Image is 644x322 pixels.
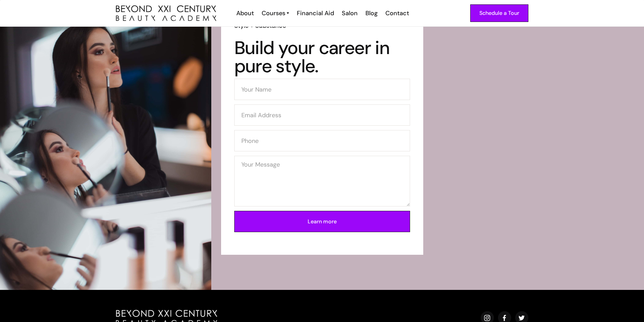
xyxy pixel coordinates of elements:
a: home [116,5,216,21]
a: Contact [381,9,412,18]
h3: Build your career in pure style. [234,39,410,75]
div: Courses [262,9,285,18]
a: Salon [337,9,361,18]
img: beyond 21st century beauty academy logo [116,5,216,21]
a: About [232,9,257,18]
div: Contact [385,9,409,18]
input: Your Name [234,79,410,100]
div: About [236,9,254,18]
a: Schedule a Tour [470,4,528,22]
a: Financial Aid [292,9,337,18]
a: Blog [361,9,381,18]
input: Email Address [234,104,410,126]
form: Contact Form [234,79,410,237]
input: Phone [234,130,410,151]
a: Courses [262,9,289,18]
input: Learn more [234,211,410,232]
div: Schedule a Tour [479,9,519,18]
div: Blog [365,9,378,18]
div: Salon [342,9,358,18]
div: Financial Aid [297,9,334,18]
